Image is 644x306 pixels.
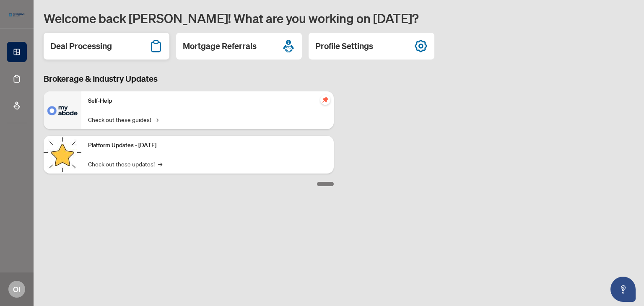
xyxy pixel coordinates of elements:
[13,283,21,295] span: OI
[44,91,81,129] img: Self-Help
[88,159,162,169] a: Check out these updates!→
[44,73,334,85] h3: Brokerage & Industry Updates
[320,95,330,105] span: pushpin
[154,115,158,124] span: →
[315,40,373,52] h2: Profile Settings
[610,277,636,302] button: Open asap
[183,40,257,52] h2: Mortgage Referrals
[88,96,327,106] p: Self-Help
[44,136,81,174] img: Platform Updates - September 16, 2025
[158,159,162,169] span: →
[88,115,158,124] a: Check out these guides!→
[50,40,112,52] h2: Deal Processing
[44,10,634,26] h1: Welcome back [PERSON_NAME]! What are you working on [DATE]?
[88,141,327,150] p: Platform Updates - [DATE]
[7,10,27,19] img: logo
